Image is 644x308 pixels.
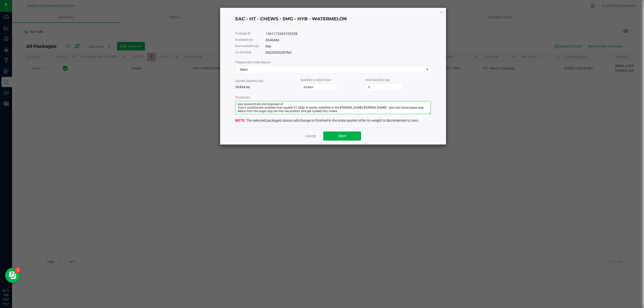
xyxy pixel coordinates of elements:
span: ea [267,44,271,48]
div: The selected package's status will change to finished in the state system after its weight is dec... [235,118,431,123]
label: Available qty [235,37,253,42]
div: 36464 [265,37,431,43]
label: New Quantity (ea) [366,78,390,82]
label: Current Quantity (ea) [235,79,264,83]
label: Package ID [235,31,251,36]
iframe: Resource center unread badge [15,267,21,273]
span: Save [338,134,346,138]
label: Adjustment Code Reason [235,60,271,65]
input: 0 [301,84,338,91]
label: Quantity to Adjust (ea) [300,78,331,82]
div: SN250902WTM1 [265,50,431,55]
span: Select [235,66,424,73]
span: ea [275,38,279,42]
label: Non-available qty [235,44,259,48]
input: 0 [366,84,403,91]
div: 1461172642105358 [265,31,431,36]
button: Save [323,131,361,141]
label: Lot Number [235,50,251,55]
label: Comment [235,95,250,100]
h4: EAC - HT - CHEWS - 5MG - HYB - WATERMELON [235,16,431,22]
a: Cancel [305,134,316,139]
iframe: Resource center [5,268,20,283]
p: 36464 ea [235,84,300,90]
div: 0 [265,44,431,49]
